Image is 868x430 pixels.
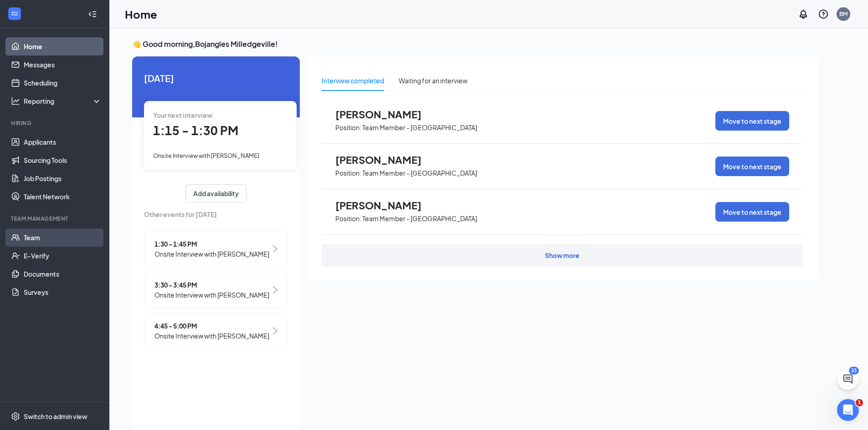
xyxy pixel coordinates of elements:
[837,368,859,390] button: ChatActive
[24,265,102,283] a: Documents
[24,133,102,151] a: Applicants
[322,76,384,86] div: Interview completed
[153,111,212,119] span: Your next interview
[362,214,477,223] p: Team Member - [GEOGRAPHIC_DATA]
[24,228,102,247] a: Team
[399,76,467,86] div: Waiting for an interview
[715,111,789,131] button: Move to next stage
[88,10,97,19] svg: Collapse
[24,187,102,206] a: Talent Network
[11,412,20,421] svg: Settings
[24,74,102,92] a: Scheduling
[10,9,19,18] svg: WorkstreamLogo
[715,202,789,222] button: Move to next stage
[11,96,20,106] svg: Analysis
[818,9,829,20] svg: QuestionInfo
[11,215,100,223] div: Team Management
[362,123,477,132] p: Team Member - [GEOGRAPHIC_DATA]
[335,154,436,166] span: [PERSON_NAME]
[11,119,100,127] div: Hiring
[24,169,102,187] a: Job Postings
[154,331,269,341] span: Onsite Interview with [PERSON_NAME]
[154,249,269,259] span: Onsite Interview with [PERSON_NAME]
[24,412,87,421] div: Switch to admin view
[24,96,102,106] div: Reporting
[24,151,102,169] a: Sourcing Tools
[185,184,247,202] button: Add availability
[856,399,863,406] span: 1
[153,152,259,159] span: Onsite Interview with [PERSON_NAME]
[335,169,361,177] p: Position:
[335,108,436,120] span: [PERSON_NAME]
[837,399,859,421] iframe: Intercom live chat
[154,321,269,331] span: 4:45 - 5:00 PM
[842,374,853,384] svg: ChatActive
[849,367,859,374] div: 33
[362,169,477,177] p: Team Member - [GEOGRAPHIC_DATA]
[798,9,809,20] svg: Notifications
[24,283,102,301] a: Surveys
[144,71,288,85] span: [DATE]
[132,39,817,49] h3: 👋 Good morning, Bojangles Milledgeville !
[24,37,102,56] a: Home
[335,214,361,223] p: Position:
[715,157,789,176] button: Move to next stage
[154,290,269,300] span: Onsite Interview with [PERSON_NAME]
[144,209,288,219] span: Other events for [DATE]
[154,280,269,290] span: 3:30 - 3:45 PM
[335,123,361,132] p: Position:
[545,251,580,260] div: Show more
[153,123,238,138] span: 1:15 - 1:30 PM
[24,247,102,265] a: E-Verify
[154,239,269,249] span: 1:30 - 1:45 PM
[125,6,157,22] h1: Home
[839,10,847,18] div: BM
[24,56,102,74] a: Messages
[335,199,436,211] span: [PERSON_NAME]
